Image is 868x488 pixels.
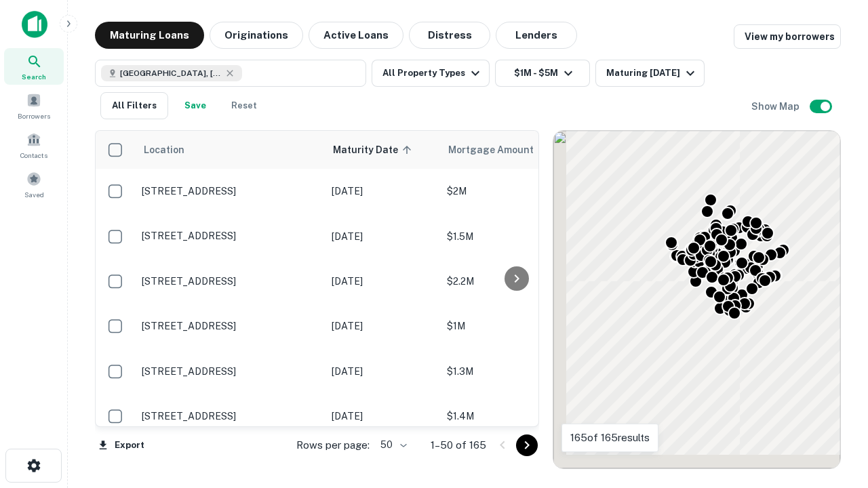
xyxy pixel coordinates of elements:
p: [DATE] [332,319,433,333]
p: [STREET_ADDRESS] [142,230,318,242]
p: [DATE] [332,184,433,199]
span: [GEOGRAPHIC_DATA], [GEOGRAPHIC_DATA], [GEOGRAPHIC_DATA] [120,67,222,79]
button: Lenders [496,22,577,49]
p: 165 of 165 results [570,430,650,446]
th: Mortgage Amount [440,131,589,169]
button: Maturing Loans [95,22,204,49]
button: Go to next page [516,434,538,456]
div: 0 0 [553,131,840,468]
p: [STREET_ADDRESS] [142,275,318,287]
p: [STREET_ADDRESS] [142,365,318,378]
p: [DATE] [332,229,433,244]
p: [STREET_ADDRESS] [142,320,318,332]
button: Maturing [DATE] [595,60,705,87]
p: $1.5M [447,229,583,244]
div: Maturing [DATE] [606,65,698,81]
p: $1.3M [447,364,583,379]
p: $2M [447,184,583,199]
a: Saved [4,166,64,203]
span: Search [22,71,46,82]
a: View my borrowers [734,24,841,49]
span: Maturity Date [333,142,416,158]
button: Active Loans [309,22,403,49]
p: [STREET_ADDRESS] [142,410,318,422]
p: $1.4M [447,409,583,424]
img: capitalize-icon.png [22,11,47,38]
p: 1–50 of 165 [431,437,486,453]
button: Originations [210,22,303,49]
a: Borrowers [4,87,64,124]
button: All Property Types [372,60,490,87]
button: [GEOGRAPHIC_DATA], [GEOGRAPHIC_DATA], [GEOGRAPHIC_DATA] [95,60,366,87]
a: Contacts [4,127,64,163]
a: Search [4,48,64,85]
p: $2.2M [447,274,583,289]
span: Location [143,142,184,158]
iframe: Chat Widget [800,380,868,445]
button: Save your search to get updates of matches that match your search criteria. [174,92,217,119]
button: Distress [409,22,490,49]
th: Location [135,131,325,169]
span: Contacts [20,150,47,161]
span: Mortgage Amount [448,142,551,158]
p: [DATE] [332,409,433,424]
div: 50 [375,435,409,455]
th: Maturity Date [325,131,440,169]
button: All Filters [100,92,168,119]
p: [STREET_ADDRESS] [142,185,318,197]
p: [DATE] [332,364,433,379]
h6: Show Map [751,99,802,114]
p: [DATE] [332,274,433,289]
span: Borrowers [18,110,50,121]
button: $1M - $5M [495,60,590,87]
button: Reset [222,92,266,119]
span: Saved [24,189,44,200]
p: Rows per page: [296,437,370,453]
p: $1M [447,319,583,333]
button: Export [95,435,148,455]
